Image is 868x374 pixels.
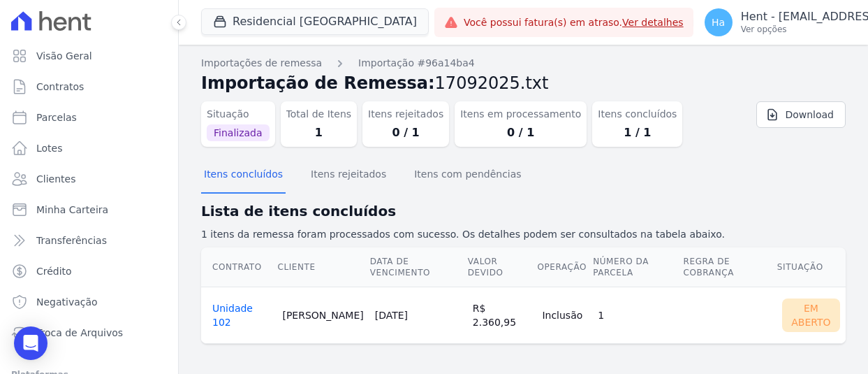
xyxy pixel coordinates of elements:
td: [DATE] [369,287,467,343]
th: Número da Parcela [592,247,682,287]
span: Minha Carteira [36,203,108,217]
dd: 0 / 1 [460,124,581,141]
span: Você possui fatura(s) em atraso. [464,15,684,30]
a: Parcelas [6,103,172,131]
span: Ha [712,17,725,27]
th: Cliente [277,247,369,287]
p: 1 itens da remessa foram processados com sucesso. Os detalhes podem ser consultados na tabela aba... [201,227,846,242]
a: Download [756,101,846,128]
a: Importações de remessa [201,56,322,71]
button: Itens com pendências [411,157,524,194]
a: Transferências [6,226,172,254]
span: Crédito [36,264,72,278]
a: Lotes [6,134,172,162]
span: Contratos [36,80,84,94]
span: 17092025.txt [435,73,549,93]
a: Ver detalhes [622,17,684,28]
a: Crédito [6,257,172,285]
button: Itens concluídos [201,157,286,194]
span: Parcelas [36,110,77,124]
th: Contrato [201,247,277,287]
dt: Itens em processamento [460,107,581,122]
td: [PERSON_NAME] [277,287,369,343]
a: Contratos [6,73,172,101]
td: R$ 2.360,95 [467,287,537,343]
dd: 1 [286,124,352,141]
div: Em Aberto [782,299,840,332]
dd: 1 / 1 [598,124,677,141]
span: Lotes [36,141,63,155]
td: Inclusão [536,287,592,343]
td: 1 [592,287,682,343]
button: Itens rejeitados [308,157,389,194]
th: Data de Vencimento [369,247,467,287]
th: Operação [536,247,592,287]
a: Minha Carteira [6,196,172,224]
span: Finalizada [207,124,270,141]
dt: Situação [207,107,270,122]
span: Troca de Arquivos [36,326,123,340]
h2: Importação de Remessa: [201,71,846,96]
a: Negativação [6,288,172,316]
a: Importação #96a14ba4 [358,56,475,71]
nav: Breadcrumb [201,56,846,71]
th: Valor devido [467,247,537,287]
dt: Itens concluídos [598,107,677,122]
h2: Lista de itens concluídos [201,201,846,222]
dt: Total de Itens [286,107,352,122]
span: Visão Geral [36,49,92,63]
th: Regra de Cobrança [683,247,777,287]
div: Open Intercom Messenger [14,326,47,360]
a: Clientes [6,165,172,193]
dd: 0 / 1 [368,124,443,141]
span: Clientes [36,172,75,186]
dt: Itens rejeitados [368,107,443,122]
span: Negativação [36,295,98,309]
a: Visão Geral [6,42,172,70]
a: Unidade 102 [212,303,253,328]
span: Transferências [36,233,107,247]
a: Troca de Arquivos [6,319,172,347]
th: Situação [777,247,846,287]
button: Residencial [GEOGRAPHIC_DATA] [201,8,429,35]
